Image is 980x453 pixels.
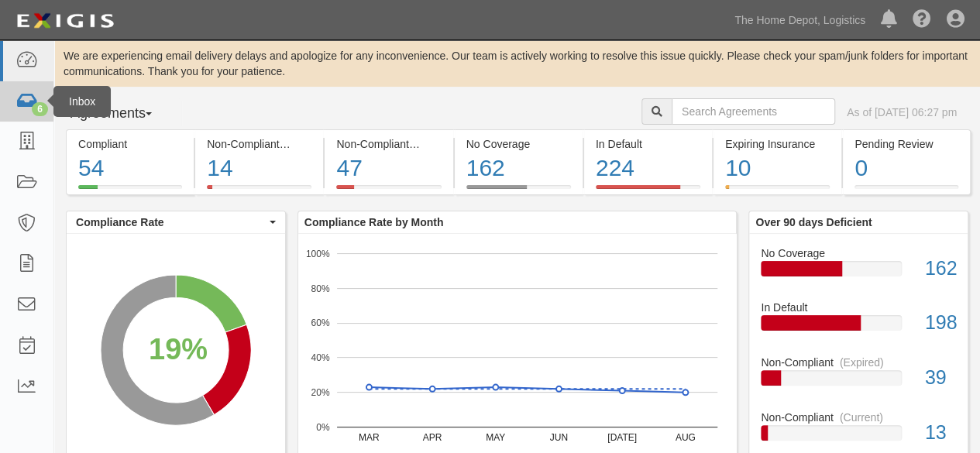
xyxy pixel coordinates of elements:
a: Expiring Insurance10 [714,185,841,197]
text: 60% [311,317,329,328]
b: Over 90 days Deficient [755,216,872,228]
img: logo-5460c22ac91f19d4615b14bd174203de0afe785f0fc80cf4dbbc73dc1793850b.png [12,7,119,35]
div: In Default [596,136,700,152]
div: (Current) [840,410,883,425]
input: Search Agreements [672,98,835,125]
div: Inbox [53,86,111,117]
text: MAY [486,432,505,443]
div: 54 [78,152,182,185]
div: No Coverage [466,136,571,152]
text: [DATE] [607,432,637,443]
a: Compliant54 [66,185,194,197]
text: AUG [675,432,695,443]
text: 0% [316,421,330,432]
a: No Coverage162 [455,185,583,197]
div: 10 [725,152,830,185]
div: 162 [466,152,571,185]
div: 224 [596,152,700,185]
div: 0 [854,152,958,185]
a: Non-Compliant(Current)14 [195,185,323,197]
a: In Default224 [584,185,712,197]
div: Non-Compliant (Expired) [336,136,441,152]
div: Non-Compliant [749,355,968,370]
div: 47 [336,152,441,185]
div: Non-Compliant [749,410,968,425]
div: Expiring Insurance [725,136,830,152]
div: We are experiencing email delivery delays and apologize for any inconvenience. Our team is active... [54,48,980,79]
i: Help Center - Complianz [913,11,931,29]
a: In Default198 [761,300,956,355]
div: 19% [149,328,208,370]
div: Non-Compliant (Current) [207,136,311,152]
button: Agreements [66,98,182,129]
text: JUN [549,432,567,443]
text: APR [422,432,442,443]
a: Pending Review0 [843,185,971,197]
text: MAR [359,432,380,443]
div: Pending Review [854,136,958,152]
div: (Expired) [415,136,459,152]
div: Compliant [78,136,182,152]
div: (Current) [286,136,329,152]
text: 20% [311,387,329,398]
text: 80% [311,283,329,293]
a: Non-Compliant(Expired)39 [761,355,956,410]
div: 6 [32,102,48,116]
div: 39 [913,364,968,392]
button: Compliance Rate [67,211,285,233]
div: 198 [913,309,968,337]
a: The Home Depot, Logistics [727,5,873,36]
div: (Expired) [840,355,884,370]
a: Non-Compliant(Expired)47 [325,185,452,197]
div: In Default [749,300,968,315]
text: 100% [306,248,330,259]
text: 40% [311,352,329,363]
b: Compliance Rate by Month [304,216,444,228]
div: 162 [913,255,968,283]
div: As of [DATE] 06:27 pm [847,105,957,120]
div: No Coverage [749,245,968,261]
a: Non-Compliant(Current)13 [761,410,956,453]
div: 13 [913,419,968,447]
span: Compliance Rate [76,214,266,230]
div: 14 [207,152,311,185]
a: No Coverage162 [761,245,956,300]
